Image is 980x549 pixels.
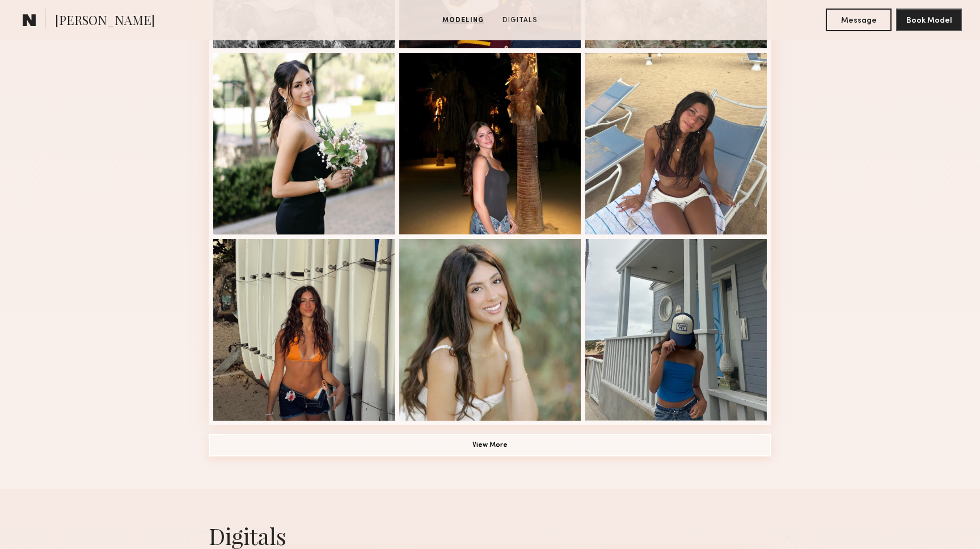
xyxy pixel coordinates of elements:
[498,15,542,26] a: Digitals
[826,9,892,31] button: Message
[55,11,155,31] span: [PERSON_NAME]
[896,15,962,24] a: Book Model
[209,434,771,456] button: View More
[896,9,962,31] button: Book Model
[438,15,489,26] a: Modeling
